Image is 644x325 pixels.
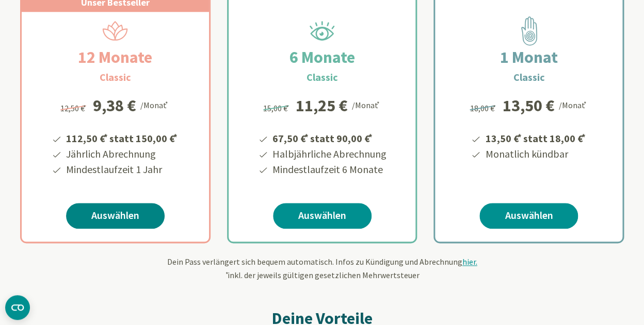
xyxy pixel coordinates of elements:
button: CMP-Widget öffnen [5,295,30,320]
a: Auswählen [66,203,165,229]
li: Jährlich Abrechnung [65,146,179,162]
li: Monatlich kündbar [484,146,587,162]
div: /Monat [352,97,381,111]
span: 15,00 € [263,103,291,113]
h2: 12 Monate [53,45,177,70]
h2: 1 Monat [475,45,583,70]
h3: Classic [100,70,131,85]
h3: Classic [513,70,544,85]
a: Auswählen [273,203,372,229]
a: Auswählen [479,203,578,229]
li: Halbjährliche Abrechnung [271,146,387,162]
div: /Monat [558,97,588,111]
div: /Monat [140,97,170,111]
li: 13,50 € statt 18,00 € [484,129,587,146]
li: Mindestlaufzeit 6 Monate [271,162,387,177]
div: Dein Pass verlängert sich bequem automatisch. Infos zu Kündigung und Abrechnung [20,255,624,281]
h3: Classic [307,70,338,85]
span: inkl. der jeweils gültigen gesetzlichen Mehrwertsteuer [224,270,420,280]
span: 12,50 € [60,103,88,113]
span: 18,00 € [470,103,497,113]
span: hier. [462,256,477,267]
li: 67,50 € statt 90,00 € [271,129,387,146]
h2: 6 Monate [265,45,380,70]
div: 13,50 € [502,97,554,114]
li: 112,50 € statt 150,00 € [65,129,179,146]
li: Mindestlaufzeit 1 Jahr [65,162,179,177]
div: 9,38 € [93,97,136,114]
div: 11,25 € [296,97,348,114]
